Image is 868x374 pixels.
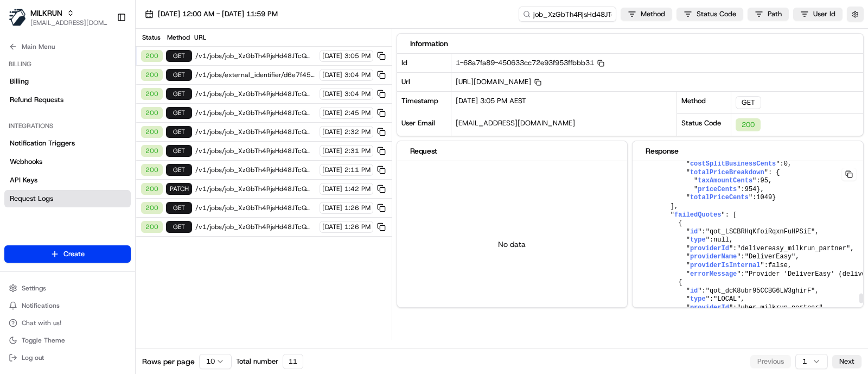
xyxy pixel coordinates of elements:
span: Settings [22,284,46,293]
span: 0 [784,160,788,168]
span: 2:45 PM [344,109,371,117]
span: /v1/jobs/job_XzGbTh4RjsHd48JTcQWG4J [195,185,316,193]
div: 200 [141,221,163,233]
span: 954 [745,186,757,193]
button: Settings [4,281,131,296]
span: Refund Requests [10,95,63,105]
span: Notification Triggers [10,138,75,148]
span: priceCents [698,186,737,193]
span: type [690,236,706,244]
a: Request Logs [4,190,131,207]
span: API Keys [10,175,37,185]
span: 2:31 PM [344,147,371,155]
div: GET [166,145,192,157]
a: Refund Requests [4,91,131,109]
button: Log out [4,350,131,365]
span: Billing [10,77,29,86]
span: /v1/jobs/job_XzGbTh4RjsHd48JTcQWG4J [195,128,316,136]
span: providerName [690,253,737,261]
span: [DATE] [322,52,342,60]
button: Toggle Theme [4,333,131,348]
span: Notifications [22,301,60,310]
div: PATCH [166,183,192,195]
span: [DATE] [322,147,342,155]
span: Create [63,249,85,259]
div: Id [397,54,451,72]
span: 1:42 PM [344,185,371,193]
button: Create [4,245,131,263]
img: MILKRUN [9,9,26,26]
div: GET [166,126,192,138]
span: Rows per page [142,356,195,367]
span: [DATE] [322,90,342,98]
span: /v1/jobs/job_XzGbTh4RjsHd48JTcQWG4J [195,109,316,117]
span: 2:11 PM [344,166,371,174]
div: GET [166,221,192,233]
span: /v1/jobs/external_identifier/d6e7f45e-c06a-4f7e-a35f-1cc10bc1918d [195,71,316,79]
span: Status Code [697,9,736,19]
div: GET [166,107,192,119]
div: 200 [141,164,163,176]
span: Chat with us! [22,319,61,327]
div: Url [397,72,451,91]
span: [DATE] [322,128,342,136]
div: 200 [141,126,163,138]
span: 2:32 PM [344,128,371,136]
span: 3:04 PM [344,90,371,98]
span: Total number [236,357,278,366]
span: [EMAIL_ADDRESS][DOMAIN_NAME] [456,118,575,128]
div: 200 [141,107,163,119]
span: 1:26 PM [344,223,371,231]
div: GET [736,96,761,109]
div: 200 [141,69,163,81]
button: MILKRUNMILKRUN[EMAIL_ADDRESS][DOMAIN_NAME] [4,4,112,30]
span: totalPriceCents [690,194,749,201]
div: Status [140,33,162,42]
div: URL [194,33,387,42]
button: Next [832,355,861,368]
span: providerIsInternal [690,262,761,269]
button: MILKRUN [30,8,62,18]
div: GET [166,69,192,81]
span: [DATE] [322,223,342,231]
span: [DATE] 12:00 AM - [DATE] 11:59 PM [158,9,278,19]
div: User Email [397,114,451,136]
span: taxAmountCents [698,177,752,185]
div: 11 [283,354,303,369]
div: 200 [141,50,163,62]
button: Main Menu [4,39,131,54]
div: Information [410,38,851,49]
span: providerId [690,304,729,312]
span: id [690,228,698,236]
button: [DATE] 12:00 AM - [DATE] 11:59 PM [140,7,283,22]
span: [URL][DOMAIN_NAME] [456,77,541,86]
span: "LOCAL" [713,295,741,303]
span: [EMAIL_ADDRESS][DOMAIN_NAME] [30,18,108,27]
span: Request Logs [10,194,53,204]
span: "DeliverEasy" [745,253,796,261]
span: costSplitBusinessCents [690,160,776,168]
div: GET [166,50,192,62]
p: No data [498,239,526,250]
span: Main Menu [22,42,55,51]
span: "uber_milkrun_partner" [737,304,822,312]
span: 1:26 PM [344,204,371,212]
div: Billing [4,55,131,73]
button: Method [621,8,672,21]
span: Webhooks [10,157,42,167]
span: null [713,236,729,244]
button: Chat with us! [4,315,131,331]
span: [DATE] [322,166,342,174]
a: Notification Triggers [4,135,131,152]
span: Toggle Theme [22,336,65,345]
div: Response [646,145,850,156]
span: Method [641,9,665,19]
div: Timestamp [397,92,451,114]
span: failedQuotes [674,211,721,219]
span: providerId [690,245,729,252]
div: GET [166,164,192,176]
span: Log out [22,353,44,362]
span: "qot_dcK8ubr95CCBG6LW3ghirF" [706,287,815,295]
span: [DATE] [322,185,342,193]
